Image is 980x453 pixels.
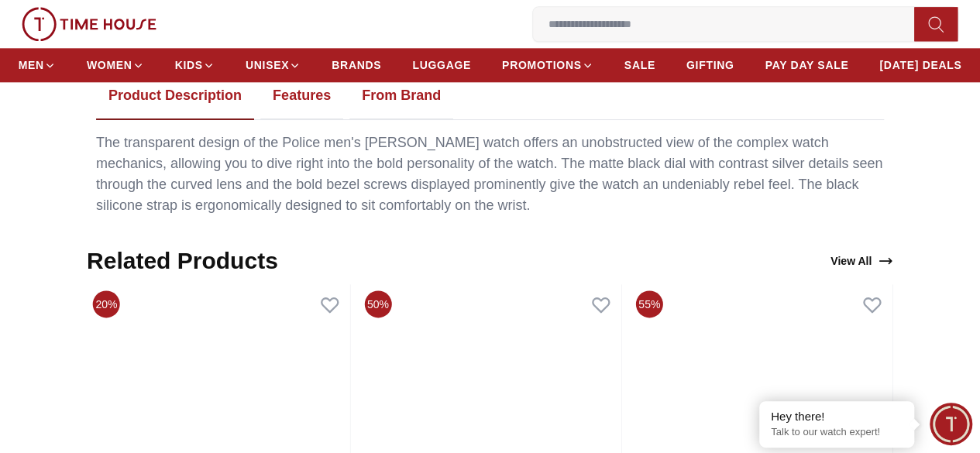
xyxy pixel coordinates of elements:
[771,426,903,439] p: Talk to our watch expert!
[364,290,391,317] span: 50%
[22,7,156,41] img: ...
[87,57,132,73] span: WOMEN
[332,57,381,73] span: BRANDS
[96,132,884,216] div: The transparent design of the Police men's [PERSON_NAME] watch offers an unobstructed view of the...
[87,51,144,79] a: WOMEN
[19,51,56,79] a: MEN
[96,72,254,120] button: Product Description
[624,51,655,79] a: SALE
[765,57,848,73] span: PAY DAY SALE
[175,57,203,73] span: KIDS
[827,250,896,272] a: View All
[175,51,215,79] a: KIDS
[332,51,381,79] a: BRANDS
[260,72,343,120] button: Features
[87,247,278,275] h2: Related Products
[636,290,663,317] span: 55%
[930,403,972,445] div: Chat Widget
[412,57,471,73] span: LUGGAGE
[412,51,471,79] a: LUGGAGE
[686,51,734,79] a: GIFTING
[502,57,582,73] span: PROMOTIONS
[830,253,893,269] div: View All
[349,72,453,120] button: From Brand
[502,51,593,79] a: PROMOTIONS
[879,57,961,73] span: [DATE] DEALS
[686,57,734,73] span: GIFTING
[246,57,289,73] span: UNISEX
[765,51,848,79] a: PAY DAY SALE
[771,409,903,424] div: Hey there!
[93,290,120,317] span: 20%
[246,51,301,79] a: UNISEX
[879,51,961,79] a: [DATE] DEALS
[19,57,44,73] span: MEN
[624,57,655,73] span: SALE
